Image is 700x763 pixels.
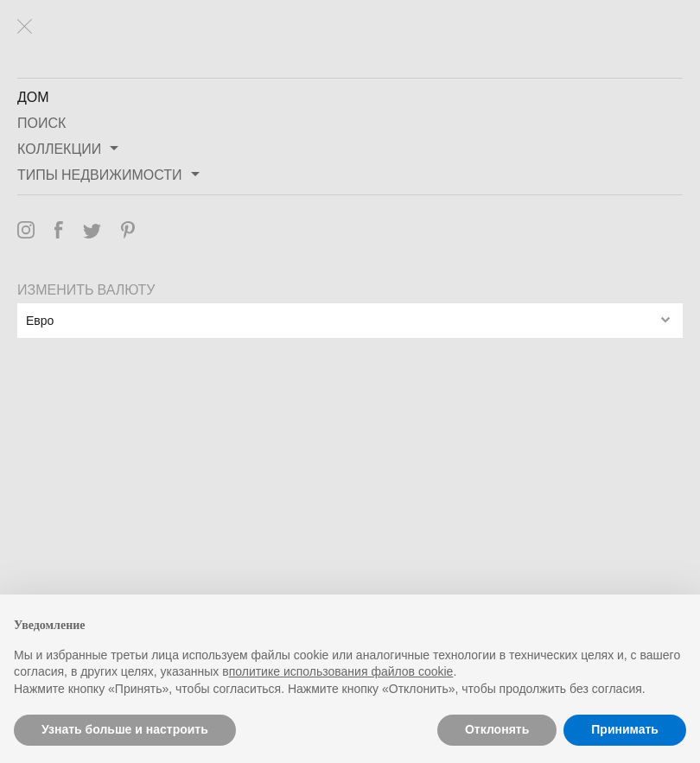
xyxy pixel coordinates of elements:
[17,167,182,183] font: Типы недвижимости
[41,722,208,736] font: Узнать больше и настроить
[17,282,155,298] font: Изменить валюту
[229,664,454,678] font: политике использования файлов cookie
[14,715,236,746] button: Узнать больше и настроить
[9,111,683,137] a: Поиск
[14,616,85,633] font: Уведомление
[453,664,456,678] font: .
[14,682,646,696] font: Нажмите кнопку «Принять», чтобы согласиться. Нажмите кнопку «Отклонить», чтобы продолжить без сог...
[17,141,101,157] font: Коллекции
[17,303,683,338] select: Изменить валюту
[17,89,49,105] font: Дом
[17,115,66,131] font: Поиск
[10,12,38,40] button: Закрывать
[591,722,659,736] font: Принимать
[9,85,683,111] a: Дом
[563,715,686,746] button: Принимать
[465,722,529,736] font: Отклонять
[14,648,680,679] font: Мы и избранные третьи лица используем файлы cookie или аналогичные технологии в технических целях...
[437,715,557,746] button: Отклонять
[229,664,454,678] a: политика в отношении файлов cookie — ссылка открывается в новой вкладке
